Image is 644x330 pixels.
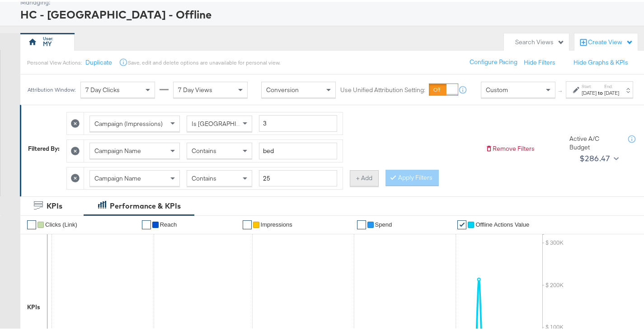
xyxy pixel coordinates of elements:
[27,57,82,65] div: Personal View Actions:
[515,36,564,45] div: Search Views
[160,219,177,226] span: Reach
[192,172,216,181] span: Contains
[375,219,392,226] span: Spend
[110,199,181,209] div: Performance & KPIs
[588,36,633,45] div: Create View
[85,84,120,92] span: 7 Day Clicks
[597,88,604,94] strong: to
[485,143,535,151] button: Remove Filters
[85,56,112,65] button: Duplicate
[573,56,628,65] button: Hide Graphs & KPIs
[475,219,529,226] span: Offline Actions Value
[266,84,299,92] span: Conversion
[178,84,212,92] span: 7 Day Views
[579,150,610,163] div: $286.47
[524,56,555,65] button: Hide Filters
[94,118,163,126] span: Campaign (Impressions)
[142,218,151,228] a: ✔
[243,218,252,228] a: ✔
[350,168,379,185] button: + Add
[486,84,508,92] span: Custom
[259,113,337,130] input: Enter a number
[604,88,619,95] div: [DATE]
[582,82,597,88] label: Start:
[340,84,425,93] label: Use Unified Attribution Setting:
[28,143,60,151] div: Filtered By:
[576,149,620,164] button: $286.47
[128,57,280,65] div: Save, edit and delete options are unavailable for personal view.
[357,218,366,228] a: ✔
[463,52,524,69] button: Configure Pacing
[94,172,141,181] span: Campaign Name
[27,85,76,91] div: Attribution Window:
[192,118,261,126] span: Is [GEOGRAPHIC_DATA]
[604,82,619,88] label: End:
[261,219,292,226] span: Impressions
[457,218,466,228] a: ✔
[45,219,77,226] span: Clicks (Link)
[556,88,565,91] span: ↑
[582,88,597,95] div: [DATE]
[192,145,216,153] span: Contains
[43,38,52,46] div: MY
[27,218,36,228] a: ✔
[94,145,141,153] span: Campaign Name
[47,199,62,209] div: KPIs
[20,5,639,20] div: HC - [GEOGRAPHIC_DATA] - Offline
[569,133,619,149] div: Active A/C Budget
[259,141,337,158] input: Enter a search term
[27,301,40,310] div: KPIs
[259,168,337,185] input: Enter a search term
